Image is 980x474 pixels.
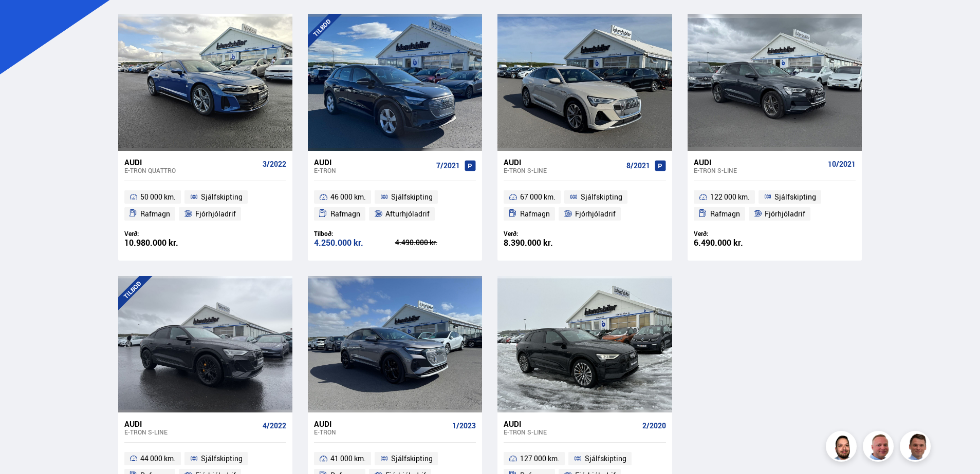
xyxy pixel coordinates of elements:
span: 10/2021 [828,160,856,168]
div: Audi [124,419,258,428]
span: 46 000 km. [330,191,366,203]
span: 41 000 km. [330,452,366,465]
div: Verð: [124,230,206,238]
span: Sjálfskipting [201,191,243,203]
span: Fjórhjóladrif [195,208,236,220]
div: e-tron S-LINE [504,428,638,436]
button: Opna LiveChat spjallviðmót [8,4,39,35]
span: Rafmagn [140,208,170,220]
span: Sjálfskipting [201,452,243,465]
span: 8/2021 [626,162,650,170]
span: Afturhjóladrif [385,208,430,220]
div: e-tron S-LINE [124,428,258,436]
div: e-tron [314,167,432,174]
div: 10.980.000 kr. [124,239,206,247]
span: Rafmagn [330,208,360,220]
span: Sjálfskipting [391,452,433,465]
img: nhp88E3Fdnt1Opn2.png [827,432,858,463]
span: 127 000 km. [520,452,560,465]
div: Verð: [694,230,775,238]
span: 7/2021 [436,162,460,170]
a: Audi e-tron 7/2021 46 000 km. Sjálfskipting Rafmagn Afturhjóladrif Tilboð: 4.250.000 kr. 4.490.00... [308,151,482,261]
div: Audi [694,157,824,167]
a: Audi e-tron S-LINE 10/2021 122 000 km. Sjálfskipting Rafmagn Fjórhjóladrif Verð: 6.490.000 kr. [688,151,862,261]
span: Sjálfskipting [585,452,626,465]
span: Sjálfskipting [391,191,433,203]
span: Sjálfskipting [774,191,816,203]
span: Fjórhjóladrif [575,208,616,220]
div: Audi [504,157,622,167]
span: 1/2023 [452,422,476,430]
span: 67 000 km. [520,191,556,203]
div: e-tron S-LINE [694,167,824,174]
span: 4/2022 [263,422,286,430]
a: Audi e-tron QUATTRO 3/2022 50 000 km. Sjálfskipting Rafmagn Fjórhjóladrif Verð: 10.980.000 kr. [118,151,292,261]
span: 44 000 km. [140,452,176,465]
span: Sjálfskipting [581,191,622,203]
span: 122 000 km. [710,191,750,203]
span: 50 000 km. [140,191,176,203]
div: 8.390.000 kr. [504,239,585,247]
span: Rafmagn [710,208,740,220]
img: siFngHWaQ9KaOqBr.png [864,432,895,463]
span: 3/2022 [263,160,286,168]
div: 4.250.000 kr. [314,239,395,247]
span: 2/2020 [642,422,666,430]
div: e-tron QUATTRO [124,167,258,174]
img: FbJEzSuNWCJXmdc-.webp [901,432,932,463]
span: Fjórhjóladrif [765,208,805,220]
div: Audi [504,419,638,428]
div: 4.490.000 kr. [395,239,476,246]
a: Audi e-tron S-LINE 8/2021 67 000 km. Sjálfskipting Rafmagn Fjórhjóladrif Verð: 8.390.000 kr. [497,151,672,261]
div: Audi [314,157,432,167]
div: Verð: [504,230,585,238]
span: Rafmagn [520,208,550,220]
div: e-tron [314,428,448,436]
div: Audi [124,157,258,167]
div: 6.490.000 kr. [694,239,775,247]
div: e-tron S-LINE [504,167,622,174]
div: Audi [314,419,448,428]
div: Tilboð: [314,230,395,238]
